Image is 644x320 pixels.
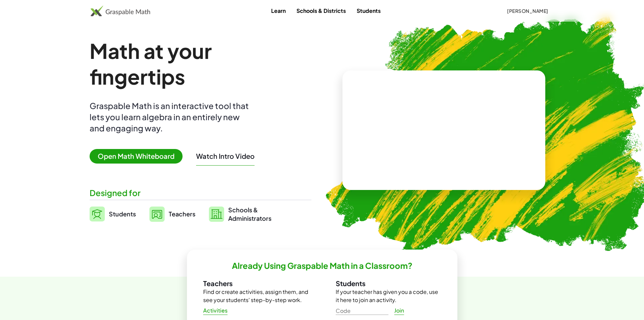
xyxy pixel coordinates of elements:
[336,288,441,304] p: If your teacher has given you a code, use it here to join an activity.
[203,279,309,288] h3: Teachers
[393,105,495,156] video: What is this? This is dynamic math notation. Dynamic math notation plays a central role in how Gr...
[351,4,386,17] a: Students
[169,210,195,218] span: Teachers
[507,8,548,14] span: [PERSON_NAME]
[203,288,309,304] p: Find or create activities, assign them, and see your students' step-by-step work.
[90,149,183,164] span: Open Math Whiteboard
[232,260,412,271] h2: Already Using Graspable Math in a Classroom?
[90,207,105,221] img: svg%3e
[149,206,195,222] a: Teachers
[90,153,188,160] a: Open Math Whiteboard
[228,206,271,222] span: Schools & Administrators
[149,207,165,222] img: svg%3e
[266,4,291,17] a: Learn
[388,304,410,317] a: Join
[336,279,441,288] h3: Students
[291,4,351,17] a: Schools & Districts
[209,206,271,222] a: Schools &Administrators
[209,207,224,222] img: svg%3e
[90,100,252,134] div: Graspable Math is an interactive tool that lets you learn algebra in an entirely new and engaging...
[90,38,305,89] h1: Math at your fingertips
[196,152,255,161] button: Watch Intro Video
[502,5,554,17] button: [PERSON_NAME]
[90,187,311,198] div: Designed for
[198,304,233,317] a: Activities
[203,307,228,314] span: Activities
[109,210,136,218] span: Students
[90,206,136,222] a: Students
[394,307,404,314] span: Join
